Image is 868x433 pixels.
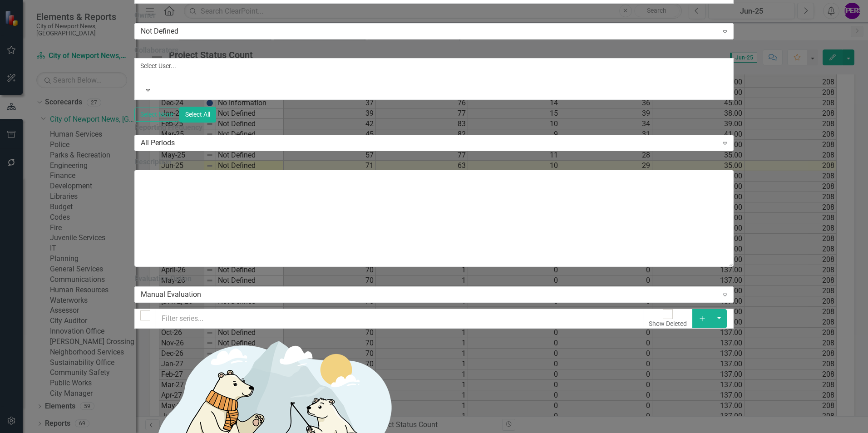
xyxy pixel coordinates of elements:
[134,10,734,21] label: Owner
[134,274,734,284] label: Evaluation Option
[134,123,734,133] label: Reporting Frequency
[134,108,179,122] button: Select None
[141,26,718,36] div: Not Defined
[134,45,734,56] label: Collaborators
[141,138,718,148] div: All Periods
[179,107,216,123] button: Select All
[134,157,734,167] label: Description
[649,319,687,328] div: Show Deleted
[141,290,718,300] div: Manual Evaluation
[156,309,643,329] input: Filter series...
[140,61,728,70] div: Select User...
